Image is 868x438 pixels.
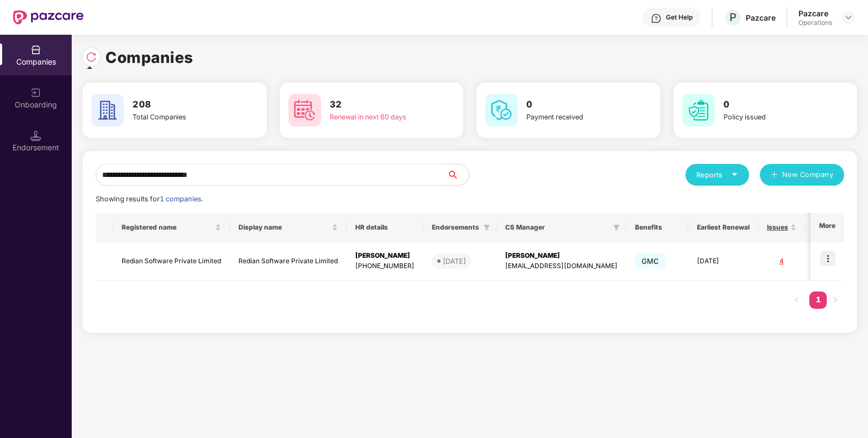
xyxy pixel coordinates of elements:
[330,112,423,123] div: Renewal in next 60 days
[30,45,41,55] img: svg+xml;base64,PHN2ZyBpZD0iQ29tcGFuaWVzIiB4bWxucz0iaHR0cDovL3d3dy53My5vcmcvMjAwMC9zdmciIHdpZHRoPS...
[133,112,226,123] div: Total Companies
[827,291,844,309] button: right
[13,10,84,24] img: New Pazcare Logo
[810,213,844,242] th: More
[613,224,620,231] span: filter
[91,94,124,126] img: svg+xml;base64,PHN2ZyB4bWxucz0iaHR0cDovL3d3dy53My5vcmcvMjAwMC9zdmciIHdpZHRoPSI2MCIgaGVpZ2h0PSI2MC...
[758,213,805,242] th: Issues
[330,98,423,112] h3: 32
[844,13,853,22] img: svg+xml;base64,PHN2ZyBpZD0iRHJvcGRvd24tMzJ4MzIiIHhtbG5zPSJodHRwOi8vd3d3LnczLm9yZy8yMDAwL3N2ZyIgd2...
[30,87,41,98] img: svg+xml;base64,PHN2ZyB3aWR0aD0iMjAiIGhlaWdodD0iMjAiIHZpZXdCb3g9IjAgMCAyMCAyMCIgZmlsbD0ibm9uZSIgeG...
[724,98,817,112] h3: 0
[505,223,609,232] span: CS Manager
[96,195,203,203] span: Showing results for
[688,213,758,242] th: Earliest Renewal
[432,223,479,232] span: Endorsements
[696,169,738,180] div: Reports
[760,164,844,186] button: plusNew Company
[767,223,788,232] span: Issues
[729,11,737,24] span: P
[731,171,738,178] span: caret-down
[160,195,203,203] span: 1 companies.
[443,256,466,266] div: [DATE]
[767,256,796,266] div: 4
[230,213,347,242] th: Display name
[724,112,817,123] div: Policy issued
[446,164,469,186] button: search
[788,291,805,309] li: Previous Page
[832,296,839,303] span: right
[526,112,620,123] div: Payment received
[86,52,97,62] img: svg+xml;base64,PHN2ZyBpZD0iUmVsb2FkLTMyeDMyIiB4bWxucz0iaHR0cDovL3d3dy53My5vcmcvMjAwMC9zdmciIHdpZH...
[635,253,666,269] span: GMC
[105,46,193,69] h1: Companies
[682,94,715,126] img: svg+xml;base64,PHN2ZyB4bWxucz0iaHR0cDovL3d3dy53My5vcmcvMjAwMC9zdmciIHdpZHRoPSI2MCIgaGVpZ2h0PSI2MC...
[782,169,834,180] span: New Company
[798,18,832,27] div: Operations
[666,13,693,22] div: Get Help
[505,261,618,271] div: [EMAIL_ADDRESS][DOMAIN_NAME]
[238,223,330,232] span: Display name
[113,213,230,242] th: Registered name
[446,170,469,179] span: search
[820,251,835,266] img: icon
[483,224,490,231] span: filter
[355,261,414,271] div: [PHONE_NUMBER]
[827,291,844,309] li: Next Page
[355,251,414,261] div: [PERSON_NAME]
[526,98,620,112] h3: 0
[30,130,41,141] img: svg+xml;base64,PHN2ZyB3aWR0aD0iMTQuNSIgaGVpZ2h0PSIxNC41IiB2aWV3Qm94PSIwIDAgMTYgMTYiIGZpbGw9Im5vbm...
[288,94,321,126] img: svg+xml;base64,PHN2ZyB4bWxucz0iaHR0cDovL3d3dy53My5vcmcvMjAwMC9zdmciIHdpZHRoPSI2MCIgaGVpZ2h0PSI2MC...
[122,223,213,232] span: Registered name
[113,242,230,281] td: Redian Software Private Limited
[746,12,776,23] div: Pazcare
[771,171,778,180] span: plus
[485,94,518,126] img: svg+xml;base64,PHN2ZyB4bWxucz0iaHR0cDovL3d3dy53My5vcmcvMjAwMC9zdmciIHdpZHRoPSI2MCIgaGVpZ2h0PSI2MC...
[788,291,805,309] button: left
[611,221,622,234] span: filter
[798,8,832,18] div: Pazcare
[809,291,827,309] li: 1
[809,291,827,308] a: 1
[505,251,618,261] div: [PERSON_NAME]
[230,242,347,281] td: Redian Software Private Limited
[793,296,800,303] span: left
[651,13,662,24] img: svg+xml;base64,PHN2ZyBpZD0iSGVscC0zMngzMiIgeG1sbnM9Imh0dHA6Ly93d3cudzMub3JnLzIwMDAvc3ZnIiB3aWR0aD...
[133,98,226,112] h3: 208
[481,221,492,234] span: filter
[626,213,688,242] th: Benefits
[347,213,423,242] th: HR details
[688,242,758,281] td: [DATE]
